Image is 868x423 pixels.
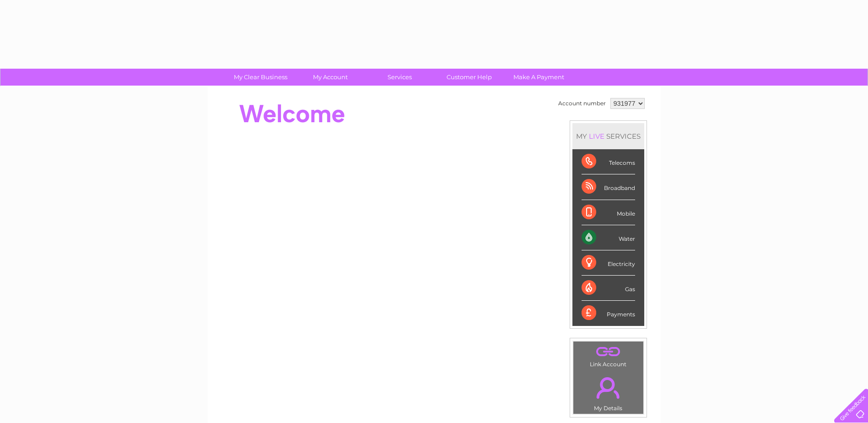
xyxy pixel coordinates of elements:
[556,96,608,111] td: Account number
[576,372,641,404] a: .
[582,200,635,225] div: Mobile
[582,250,635,276] div: Electricity
[582,276,635,301] div: Gas
[582,225,635,250] div: Water
[572,123,644,149] div: MY SERVICES
[573,369,644,414] td: My Details
[292,69,368,86] a: My Account
[573,341,644,370] td: Link Account
[362,69,437,86] a: Services
[223,69,298,86] a: My Clear Business
[501,69,577,86] a: Make A Payment
[587,132,606,141] div: LIVE
[582,301,635,325] div: Payments
[576,344,641,360] a: .
[582,149,635,174] div: Telecoms
[431,69,507,86] a: Customer Help
[582,174,635,200] div: Broadband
